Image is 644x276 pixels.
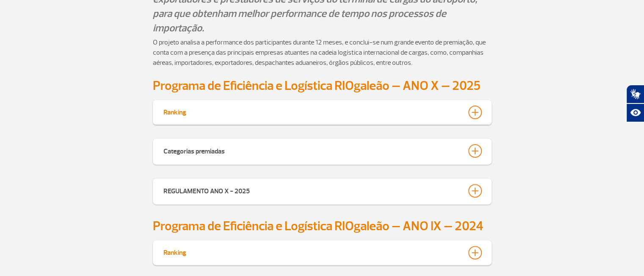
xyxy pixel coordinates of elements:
h2: Programa de Eficiência e Logística RIOgaleão – ANO X – 2025 [153,78,492,94]
button: Ranking [163,245,481,260]
p: O projeto analisa a performance dos participantes durante 12 meses, e conclui-se num grande event... [153,37,492,68]
div: REGULAMENTO ANO X - 2025 [163,184,250,196]
div: Ranking [163,106,186,117]
button: Abrir recursos assistivos. [626,103,644,122]
div: Plugin de acessibilidade da Hand Talk. [626,85,644,122]
button: Ranking [163,105,481,120]
div: Ranking [163,246,186,257]
button: REGULAMENTO ANO X - 2025 [163,184,481,198]
button: Abrir tradutor de língua de sinais. [626,85,644,103]
div: Categorias premiadas [163,144,225,156]
h2: Programa de Eficiência e Logística RIOgaleão – ANO IX – 2024 [153,218,492,234]
button: Categorias premiadas [163,144,481,158]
